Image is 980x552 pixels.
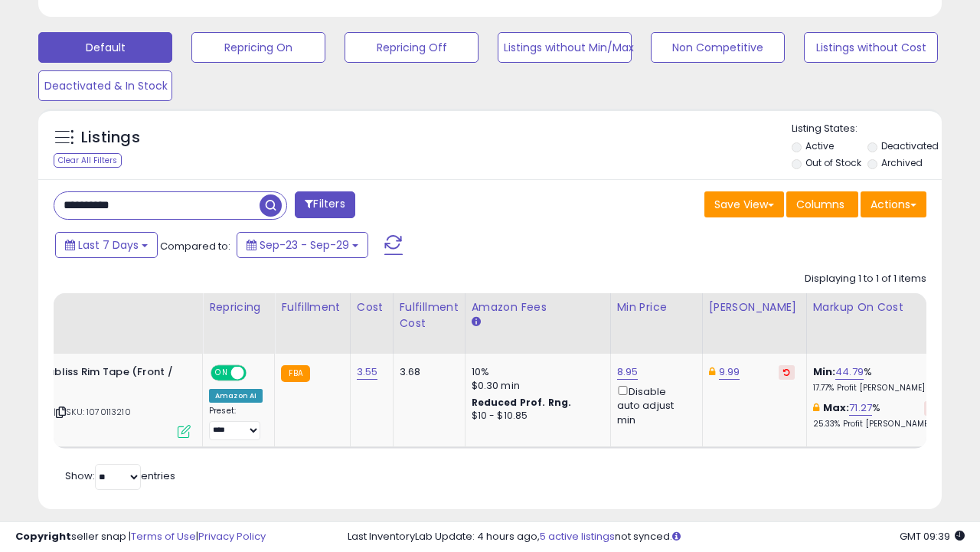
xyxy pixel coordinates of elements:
[806,293,952,354] th: The percentage added to the cost of goods (COGS) that forms the calculator for Min & Max prices.
[400,299,459,332] div: Fulfillment Cost
[55,232,158,258] button: Last 7 Days
[237,232,368,258] button: Sep-23 - Sep-29
[813,364,836,379] b: Min:
[813,299,946,315] div: Markup on Cost
[15,530,266,544] div: seller snap | |
[281,365,309,382] small: FBA
[81,127,140,149] h5: Listings
[881,139,939,152] label: Deactivated
[472,299,604,315] div: Amazon Fees
[472,379,599,393] div: $0.30 min
[881,156,923,169] label: Archived
[617,383,691,427] div: Disable auto adjust min
[805,156,861,169] label: Out of Stock
[357,364,378,380] a: 3.55
[54,406,131,418] span: | SKU: 1070113210
[400,365,453,379] div: 3.68
[704,191,784,217] button: Save View
[849,400,872,416] a: 71.27
[160,239,230,253] span: Compared to:
[209,406,263,440] div: Preset:
[813,383,940,394] p: 17.77% Profit [PERSON_NAME]
[345,32,479,63] button: Repricing Off
[823,400,850,415] b: Max:
[191,32,325,63] button: Repricing On
[651,32,785,63] button: Non Competitive
[209,299,268,315] div: Repricing
[212,367,231,380] span: ON
[617,299,696,315] div: Min Price
[472,396,572,409] b: Reduced Prof. Rng.
[131,529,196,544] a: Terms of Use
[861,191,926,217] button: Actions
[813,419,940,430] p: 25.33% Profit [PERSON_NAME]
[813,401,940,430] div: %
[244,367,269,380] span: OFF
[295,191,354,218] button: Filters
[805,272,926,286] div: Displaying 1 to 1 of 1 items
[472,410,599,423] div: $10 - $10.85
[54,153,122,168] div: Clear All Filters
[792,122,942,136] p: Listing States:
[617,364,639,380] a: 8.95
[709,299,800,315] div: [PERSON_NAME]
[357,299,387,315] div: Cost
[498,32,632,63] button: Listings without Min/Max
[209,389,263,403] div: Amazon AI
[805,139,834,152] label: Active
[786,191,858,217] button: Columns
[813,365,940,394] div: %
[38,70,172,101] button: Deactivated & In Stock
[78,237,139,253] span: Last 7 Days
[540,529,615,544] a: 5 active listings
[281,299,343,315] div: Fulfillment
[472,315,481,329] small: Amazon Fees.
[796,197,844,212] span: Columns
[198,529,266,544] a: Privacy Policy
[38,32,172,63] button: Default
[835,364,864,380] a: 44.79
[348,530,965,544] div: Last InventoryLab Update: 4 hours ago, not synced.
[719,364,740,380] a: 9.99
[260,237,349,253] span: Sep-23 - Sep-29
[804,32,938,63] button: Listings without Cost
[15,529,71,544] strong: Copyright
[65,469,175,483] span: Show: entries
[900,529,965,544] span: 2025-10-7 09:39 GMT
[472,365,599,379] div: 10%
